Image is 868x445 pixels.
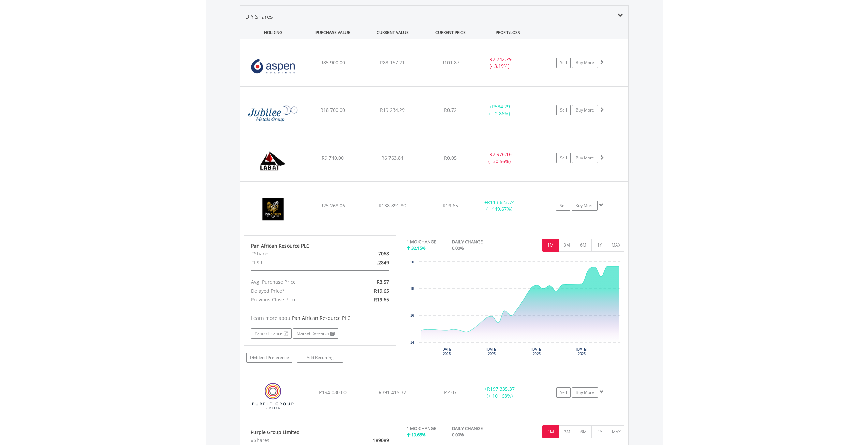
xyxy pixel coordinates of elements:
span: R25 268.06 [320,202,345,209]
div: HOLDING [240,26,303,39]
div: PURCHASE VALUE [304,26,362,39]
a: Sell [556,153,571,163]
span: 19.65% [411,432,426,438]
button: 1M [542,425,559,438]
div: Pan African Resource PLC [251,242,389,249]
div: 1 MO CHANGE [407,239,436,245]
a: Yahoo Finance [251,328,292,339]
div: + (+ 2.86%) [474,103,526,117]
a: Sell [556,201,570,211]
div: #FSR [246,258,345,267]
a: Sell [556,387,571,398]
div: CURRENT VALUE [364,26,422,39]
div: #Shares [246,436,345,445]
a: Buy More [572,201,598,211]
a: Market Research [293,328,338,339]
button: 1M [542,239,559,252]
div: CURRENT PRICE [423,26,477,39]
span: R19.65 [374,296,389,303]
div: - (- 3.19%) [474,56,526,70]
span: 32.15% [411,245,426,251]
a: Sell [556,105,571,115]
button: 3M [559,239,575,252]
span: R83 157.21 [380,59,405,66]
span: R0.05 [444,154,457,161]
span: R19.65 [443,202,458,209]
a: Buy More [572,58,598,68]
div: DAILY CHANGE [452,425,506,432]
div: + (+ 101.68%) [474,386,526,399]
div: Chart. Highcharts interactive chart. [407,258,624,360]
span: R113 623.74 [487,199,515,205]
span: R2.07 [444,389,457,396]
span: R2 742.79 [489,56,512,62]
span: DIY Shares [245,13,273,20]
span: R197 335.37 [487,386,515,392]
a: Sell [556,58,571,68]
span: R3.57 [377,279,389,285]
div: 1 MO CHANGE [407,425,436,432]
span: R0.72 [444,107,457,113]
button: 1Y [591,239,608,252]
text: 18 [410,287,414,291]
span: R2 976.16 [489,151,512,158]
span: R9 740.00 [322,154,344,161]
a: Dividend Preference [246,353,292,363]
button: MAX [608,425,624,438]
span: 0.00% [452,432,464,438]
span: R19 234.29 [380,107,405,113]
div: PROFIT/LOSS [479,26,537,39]
img: EQU.ZA.JBL.png [244,95,302,132]
text: 20 [410,260,414,264]
div: Previous Close Price [246,295,345,304]
span: 0.00% [452,245,464,251]
button: 3M [559,425,575,438]
div: Avg. Purchase Price [246,278,345,286]
div: + (+ 449.67%) [474,199,525,212]
text: 14 [410,341,414,344]
div: .2849 [345,258,394,267]
span: Pan African Resource PLC [292,315,350,321]
div: #Shares [246,249,345,258]
span: R391 415.37 [379,389,406,396]
span: R194 080.00 [319,389,347,396]
text: [DATE] 2025 [486,347,497,356]
a: Add Recurring [297,353,343,363]
div: DAILY CHANGE [452,239,506,245]
div: 7068 [345,249,394,258]
button: 6M [575,425,592,438]
text: [DATE] 2025 [531,347,542,356]
img: EQU.ZA.PPE.png [244,378,302,414]
text: [DATE] 2025 [576,347,587,356]
button: 1Y [591,425,608,438]
text: 16 [410,314,414,317]
span: R101.87 [441,59,459,66]
div: Delayed Price* [246,286,345,295]
div: Purple Group Limited [251,429,389,436]
span: R85 900.00 [320,59,345,66]
svg: Interactive chart [407,258,624,360]
a: Buy More [572,153,598,163]
img: EQU.ZA.PAN.png [244,191,303,227]
span: R19.65 [374,287,389,294]
img: EQU.ZA.APN.png [244,48,302,85]
span: R6 763.84 [381,154,403,161]
text: [DATE] 2025 [441,347,452,356]
div: 189089 [344,436,394,445]
span: R18 700.00 [320,107,345,113]
button: MAX [608,239,624,252]
span: R534.29 [492,103,510,110]
button: 6M [575,239,592,252]
span: R138 891.80 [379,202,406,209]
div: - (- 30.56%) [474,151,526,165]
img: EQU.ZA.LAB.png [244,143,302,180]
div: Learn more about [251,315,389,322]
a: Buy More [572,387,598,398]
a: Buy More [572,105,598,115]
